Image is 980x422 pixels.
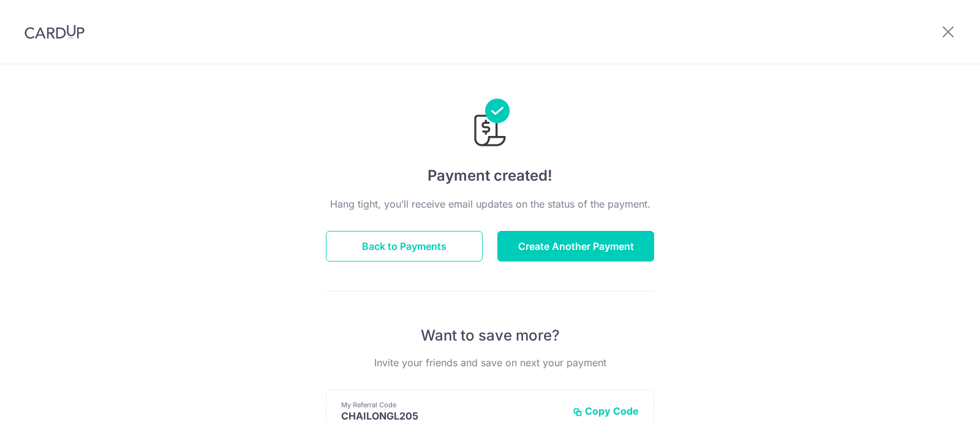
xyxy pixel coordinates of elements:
[326,355,654,370] p: Invite your friends and save on next your payment
[326,197,654,211] p: Hang tight, you’ll receive email updates on the status of the payment.
[24,24,85,39] img: CardUp
[470,99,510,150] img: Payments
[497,231,654,262] button: Create Another Payment
[341,410,563,422] p: CHAILONGL205
[326,231,483,262] button: Back to Payments
[326,165,654,187] h4: Payment created!
[573,405,639,417] button: Copy Code
[341,400,563,410] p: My Referral Code
[326,326,654,345] p: Want to save more?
